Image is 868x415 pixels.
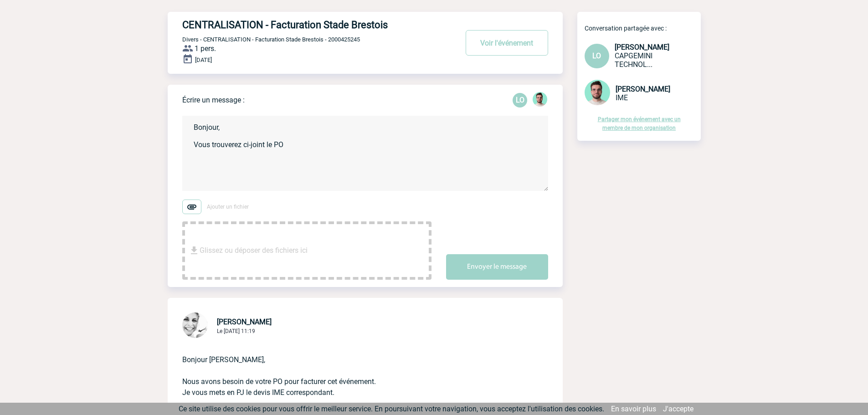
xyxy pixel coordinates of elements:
[189,245,200,256] img: file_download.svg
[195,56,212,63] span: [DATE]
[598,116,681,131] a: Partager mon événement avec un membre de mon organisation
[585,25,701,32] p: Conversation partagée avec :
[611,405,656,413] a: En savoir plus
[592,51,601,60] span: LO
[446,254,548,280] button: Envoyer le message
[179,405,604,413] span: Ce site utilise des cookies pour vous offrir le meilleur service. En poursuivant votre navigation...
[616,85,670,93] span: [PERSON_NAME]
[533,92,547,108] div: Benjamin ROLAND
[466,30,548,56] button: Voir l'événement
[200,228,308,273] span: Glissez ou déposer des fichiers ici
[182,96,245,104] p: Écrire un message :
[513,93,527,108] div: Leila OBREMSKI
[616,93,628,102] span: IME
[513,93,527,108] p: LO
[217,328,255,334] span: Le [DATE] 11:19
[182,19,431,31] h4: CENTRALISATION - Facturation Stade Brestois
[533,92,547,107] img: 121547-2.png
[615,51,652,69] span: CAPGEMINI TECHNOLOGY SERVICES
[615,43,669,51] span: [PERSON_NAME]
[663,405,693,413] a: J'accepte
[195,44,216,53] span: 1 pers.
[207,204,249,210] span: Ajouter un fichier
[217,318,272,326] span: [PERSON_NAME]
[182,36,360,43] span: Divers - CENTRALISATION - Facturation Stade Brestois - 2000425245
[585,80,610,105] img: 121547-2.png
[182,313,208,338] img: 103013-0.jpeg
